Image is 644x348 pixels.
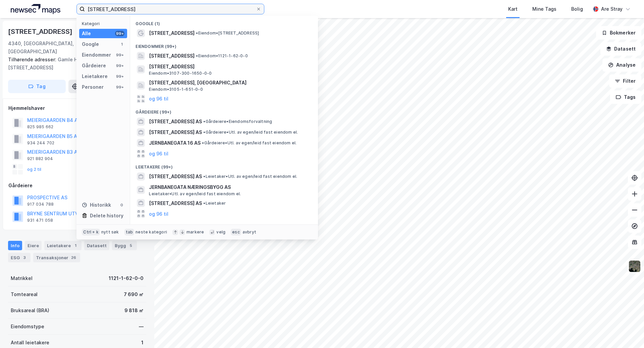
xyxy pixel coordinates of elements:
[44,241,82,250] div: Leietakere
[571,5,583,13] div: Bolig
[124,306,144,315] div: 9 818 ㎡
[101,229,119,235] div: nytt søk
[8,104,146,112] div: Hjemmelshaver
[115,31,124,36] div: 99+
[139,323,144,331] div: —
[149,29,195,37] span: [STREET_ADDRESS]
[149,63,310,71] span: [STREET_ADDRESS]
[196,30,198,36] span: •
[90,212,123,220] div: Delete history
[11,274,33,282] div: Matrikkel
[610,316,644,348] iframe: Chat Widget
[196,30,259,36] span: Eiendom • [STREET_ADDRESS]
[124,229,135,235] div: tab
[115,74,124,79] div: 99+
[149,52,195,60] span: [STREET_ADDRESS]
[82,21,127,26] div: Kategori
[532,5,556,13] div: Mine Tags
[112,241,137,250] div: Bygg
[119,202,124,208] div: 0
[85,4,256,14] input: Søk på adresse, matrikkel, gårdeiere, leietakere eller personer
[8,253,31,262] div: ESG
[27,140,54,146] div: 934 244 702
[596,26,641,40] button: Bokmerker
[82,201,111,209] div: Historikk
[149,191,241,197] span: Leietaker • Utl. av egen/leid fast eiendom el.
[243,229,256,235] div: avbryt
[72,242,79,249] div: 1
[203,201,226,206] span: Leietaker
[149,87,203,92] span: Eiendom • 3105-1-651-0-0
[203,174,297,179] span: Leietaker • Utl. av egen/leid fast eiendom el.
[149,139,201,147] span: JERNBANEGATA 16 AS
[202,140,204,145] span: •
[11,4,60,14] img: logo.a4113a55bc3d86da70a041830d287a7e.svg
[141,339,144,347] div: 1
[149,210,168,218] button: og 96 til
[196,53,198,58] span: •
[11,290,38,298] div: Tomteareal
[115,52,124,58] div: 99+
[203,119,205,124] span: •
[196,53,248,59] span: Eiendom • 1121-1-62-0-0
[149,79,310,87] span: [STREET_ADDRESS], [GEOGRAPHIC_DATA]
[231,229,241,235] div: esc
[8,26,74,37] div: [STREET_ADDRESS]
[130,104,318,116] div: Gårdeiere (99+)
[11,339,49,347] div: Antall leietakere
[127,242,134,249] div: 5
[82,229,100,235] div: Ctrl + k
[82,72,108,80] div: Leietakere
[130,39,318,51] div: Eiendommer (99+)
[203,130,298,135] span: Gårdeiere • Utl. av egen/leid fast eiendom el.
[149,128,202,136] span: [STREET_ADDRESS] AS
[11,306,49,315] div: Bruksareal (BRA)
[84,241,109,250] div: Datasett
[149,183,310,191] span: JERNBANEGATA NÆRINGSBYGG AS
[109,274,144,282] div: 1121-1-62-0-0
[508,5,518,13] div: Kart
[82,29,91,38] div: Alle
[203,201,205,206] span: •
[82,62,106,70] div: Gårdeiere
[600,42,641,56] button: Datasett
[27,124,53,130] div: 825 985 662
[149,199,202,207] span: [STREET_ADDRESS] AS
[186,229,204,235] div: markere
[216,229,225,235] div: velg
[27,156,53,161] div: 921 882 904
[27,202,54,207] div: 917 034 788
[82,51,111,59] div: Eiendommer
[115,63,124,68] div: 99+
[130,219,318,231] div: Personer (99+)
[124,290,144,298] div: 7 690 ㎡
[136,229,167,235] div: neste kategori
[21,254,28,261] div: 3
[202,140,297,146] span: Gårdeiere • Utl. av egen/leid fast eiendom el.
[130,16,318,28] div: Google (1)
[149,150,168,158] button: og 96 til
[8,56,141,72] div: Gamle Hognestadvegen 4, [STREET_ADDRESS]
[82,83,104,91] div: Personer
[149,71,212,76] span: Eiendom • 3107-300-1650-0-0
[609,74,641,88] button: Filter
[628,260,641,273] img: 9k=
[149,118,202,126] span: [STREET_ADDRESS] AS
[8,57,58,62] span: Tilhørende adresser:
[130,159,318,171] div: Leietakere (99+)
[115,84,124,90] div: 99+
[602,58,641,72] button: Analyse
[8,40,122,56] div: 4340, [GEOGRAPHIC_DATA], [GEOGRAPHIC_DATA]
[203,130,205,135] span: •
[8,182,146,190] div: Gårdeiere
[70,254,77,261] div: 26
[11,323,44,331] div: Eiendomstype
[119,42,124,47] div: 1
[33,253,80,262] div: Transaksjoner
[27,218,53,223] div: 931 471 058
[610,90,641,104] button: Tags
[82,40,99,48] div: Google
[149,172,202,181] span: [STREET_ADDRESS] AS
[203,174,205,179] span: •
